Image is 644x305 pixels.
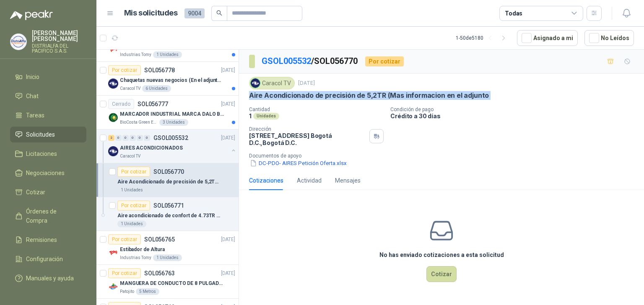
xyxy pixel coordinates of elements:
p: Caracol TV [120,153,140,160]
a: Por cotizarSOL056771Aire acondicionado de confort de 4.73TR (Mas informacion en el adjunto1 Unidades [96,197,239,231]
a: Chat [10,88,86,104]
p: Industrias Tomy [120,51,151,58]
div: Todas [505,9,522,18]
p: [STREET_ADDRESS] Bogotá D.C. , Bogotá D.C. [249,132,366,146]
img: Company Logo [251,79,260,88]
button: Asignado a mi [517,30,578,46]
a: Solicitudes [10,127,86,142]
img: Company Logo [108,45,118,55]
img: Company Logo [108,282,118,292]
div: Cotizaciones [249,176,283,185]
div: 1 Unidades [153,254,182,261]
div: Por cotizar [117,201,150,211]
span: Inicio [26,72,39,81]
p: [PERSON_NAME] [PERSON_NAME] [32,30,86,42]
span: Remisiones [26,235,57,244]
img: Company Logo [108,146,118,156]
p: MARCADOR INDUSTRIAL MARCA DALO BLANCO [120,110,224,118]
span: Solicitudes [26,130,55,139]
p: Patojito [120,288,134,295]
span: Chat [26,91,39,101]
p: DISTRIALFA DEL PACIFICO S.A.S. [32,43,86,53]
div: 1 Unidades [117,221,146,227]
p: SOL056771 [153,203,184,208]
div: 2 [108,135,114,141]
div: Cerrado [108,99,134,109]
a: Remisiones [10,232,86,248]
p: SOL056778 [144,67,175,73]
h1: Mis solicitudes [124,7,178,19]
p: [DATE] [221,100,235,108]
div: 0 [137,135,143,141]
a: GSOL005532 [262,56,311,66]
div: 1 Unidades [153,51,182,58]
p: Condición de pago [390,107,641,112]
a: Por cotizarSOL056770Aire Acondicionado de precisión de 5,2TR (Mas informacion en el adjunto1 Unid... [96,163,239,197]
p: [DATE] [298,79,315,87]
a: Inicio [10,69,86,85]
p: Crédito a 30 días [390,112,641,119]
span: Órdenes de Compra [26,207,78,225]
div: 0 [122,135,129,141]
p: [DATE] [221,134,235,142]
div: 1 Unidades [117,187,146,193]
p: Documentos de apoyo [249,153,641,159]
p: MANGUERA DE CONDUCTO DE 8 PULGADAS DE ALAMBRE DE ACERO PU [120,280,224,287]
p: Industrias Tomy [120,254,151,261]
p: 1 [249,112,252,119]
div: 1 - 50 de 5180 [456,31,510,45]
p: Cantidad [249,107,384,112]
button: No Leídos [584,30,634,46]
a: Por cotizarSOL056778[DATE] Company LogoChaquetas nuevas negocios (En el adjunto mas informacion)C... [96,62,239,96]
p: Aire Acondicionado de precisión de 5,2TR (Mas informacion en el adjunto [117,178,222,186]
a: Órdenes de Compra [10,203,86,229]
h3: No has enviado cotizaciones a esta solicitud [379,250,504,259]
p: SOL056777 [138,101,168,107]
p: [DATE] [221,269,235,277]
a: Configuración [10,251,86,267]
img: Company Logo [10,34,26,50]
div: 5 Metros [136,288,159,295]
p: Caracol TV [120,85,140,92]
span: Licitaciones [26,149,57,158]
a: Cotizar [10,184,86,200]
p: Aire acondicionado de confort de 4.73TR (Mas informacion en el adjunto [117,212,222,220]
div: Por cotizar [108,234,141,244]
img: Company Logo [108,248,118,258]
img: Logo peakr [10,10,53,20]
p: / SOL056770 [262,55,358,68]
p: SOL056765 [144,236,175,242]
p: Estibador de Altura [120,246,165,254]
p: BioCosta Green Energy S.A.S [120,119,158,126]
a: Por cotizarSOL056765[DATE] Company LogoEstibador de AlturaIndustrias Tomy1 Unidades [96,231,239,265]
a: Negociaciones [10,165,86,181]
img: Company Logo [108,112,118,122]
span: Configuración [26,254,63,264]
p: SOL056763 [144,270,175,276]
a: CerradoSOL056777[DATE] Company LogoMARCADOR INDUSTRIAL MARCA DALO BLANCOBioCosta Green Energy S.A... [96,96,239,130]
div: Actividad [297,176,322,185]
a: Tareas [10,107,86,123]
span: Manuales y ayuda [26,274,74,283]
p: Aire Acondicionado de precisión de 5,2TR (Mas informacion en el adjunto [249,91,489,100]
a: 2 0 0 0 0 0 GSOL005532[DATE] Company LogoAIRES ACONDICIONADOSCaracol TV [108,133,237,160]
p: GSOL005532 [153,135,188,141]
a: Manuales y ayuda [10,270,86,286]
span: Negociaciones [26,168,65,178]
div: 0 [144,135,150,141]
span: 9004 [184,8,205,18]
span: search [216,10,222,16]
p: Dirección [249,126,366,132]
span: Tareas [26,111,44,120]
div: Por cotizar [108,268,141,278]
div: Por cotizar [108,65,141,75]
div: 3 Unidades [159,119,188,126]
span: Cotizar [26,188,45,197]
p: Chaquetas nuevas negocios (En el adjunto mas informacion) [120,76,224,84]
div: Por cotizar [117,167,150,177]
p: AIRES ACONDICIONADOS [120,144,183,152]
div: 0 [115,135,122,141]
div: Por cotizar [365,56,404,66]
div: Unidades [253,113,279,119]
p: [DATE] [221,236,235,244]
